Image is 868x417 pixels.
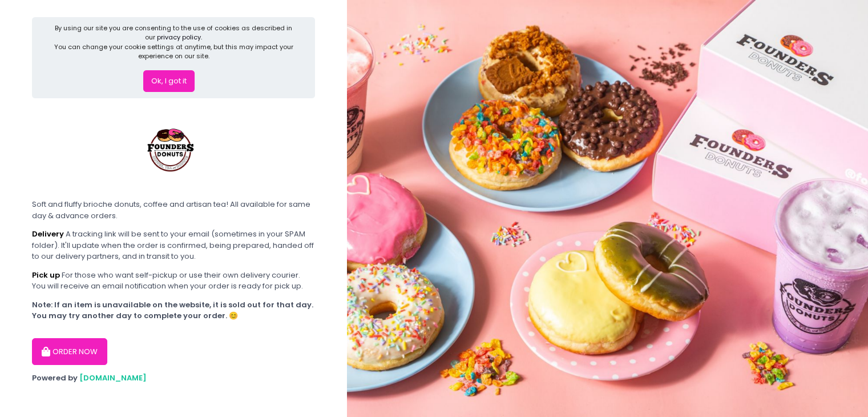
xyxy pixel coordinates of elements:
button: ORDER NOW [32,338,107,366]
div: Soft and fluffy brioche donuts, coffee and artisan tea! All available for same day & advance orders. [32,199,315,221]
div: For those who want self-pickup or use their own delivery courier. You will receive an email notif... [32,270,315,292]
button: Ok, I got it [143,70,195,92]
div: A tracking link will be sent to your email (sometimes in your SPAM folder). It'll update when the... [32,228,315,262]
b: Pick up [32,270,60,280]
div: Powered by [32,372,315,384]
div: Note: If an item is unavailable on the website, it is sold out for that day. You may try another ... [32,299,315,322]
a: privacy policy. [157,33,202,42]
b: Delivery [32,228,64,239]
a: [DOMAIN_NAME] [79,372,147,383]
img: Founders Donuts [129,106,215,191]
div: By using our site you are consenting to the use of cookies as described in our You can change you... [51,23,296,61]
